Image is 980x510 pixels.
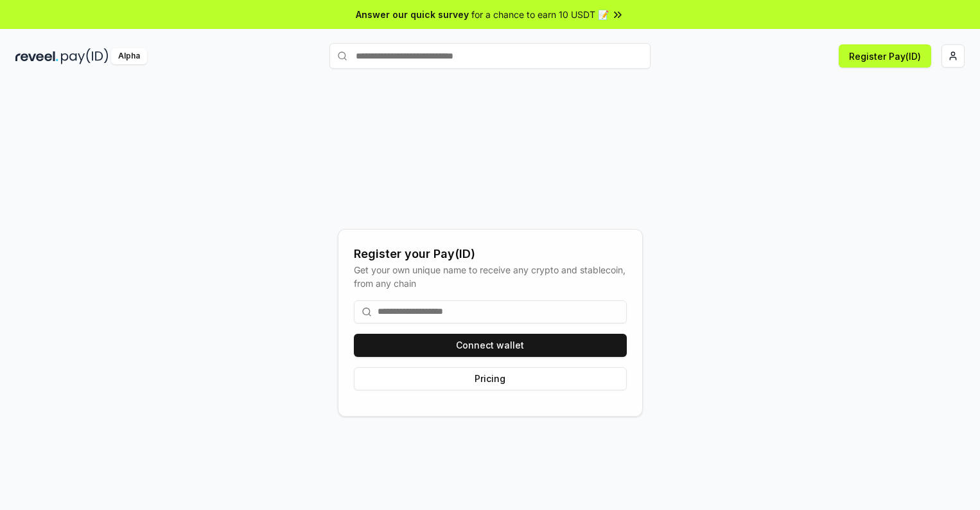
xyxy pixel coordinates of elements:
button: Pricing [354,367,627,390]
div: Get your own unique name to receive any crypto and stablecoin, from any chain [354,263,627,290]
span: Answer our quick survey [356,8,469,21]
div: Register your Pay(ID) [354,245,627,263]
button: Register Pay(ID) [839,44,931,68]
span: for a chance to earn 10 USDT 📝 [471,8,609,21]
button: Connect wallet [354,334,627,357]
img: reveel_dark [15,48,58,64]
div: Alpha [111,48,147,64]
img: pay_id [61,48,109,64]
